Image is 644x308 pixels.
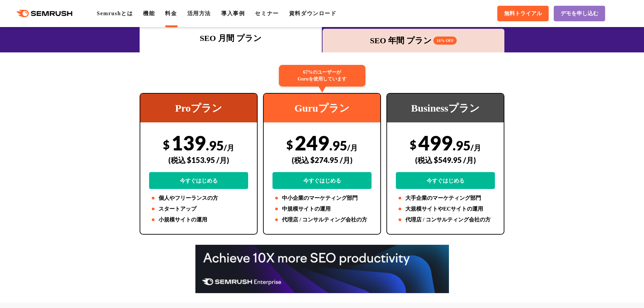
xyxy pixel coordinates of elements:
a: 機能 [143,10,155,16]
a: 今すぐはじめる [396,172,495,189]
li: 代理店 / コンサルティング会社の方 [272,216,372,224]
div: (税込 $153.95 /月) [149,148,248,172]
div: 139 [149,131,248,189]
li: 中規模サイトの運用 [272,205,372,213]
div: Businessプラン [387,94,504,122]
a: セミナー [255,10,279,16]
li: スタートアップ [149,205,248,213]
span: $ [410,138,416,151]
a: 活用方法 [187,10,211,16]
div: 249 [272,131,372,189]
li: 個人やフリーランスの方 [149,194,248,202]
div: SEO 年間 プラン [326,34,501,47]
a: Semrushとは [97,10,133,16]
a: 今すぐはじめる [149,172,248,189]
span: .95 [206,138,224,153]
span: $ [286,138,293,151]
a: 今すぐはじめる [272,172,372,189]
li: 大手企業のマーケティング部門 [396,194,495,202]
div: (税込 $549.95 /月) [396,148,495,172]
span: .95 [453,138,471,153]
div: (税込 $274.95 /月) [272,148,372,172]
a: 導入事例 [221,10,245,16]
span: /月 [347,143,358,152]
span: デモを申し込む [560,10,598,17]
div: 499 [396,131,495,189]
div: SEO 月間 プラン [143,32,318,44]
li: 代理店 / コンサルティング会社の方 [396,216,495,224]
span: /月 [471,143,481,152]
span: /月 [224,143,234,152]
li: 中小企業のマーケティング部門 [272,194,372,202]
li: 小規模サイトの運用 [149,216,248,224]
span: .95 [329,138,347,153]
span: $ [163,138,170,151]
a: 資料ダウンロード [289,10,337,16]
div: 67%のユーザーが Guruを使用しています [279,65,365,87]
span: 16% OFF [433,37,457,45]
a: 料金 [165,10,177,16]
a: デモを申し込む [554,6,605,21]
span: 無料トライアル [504,10,542,17]
li: 大規模サイトやECサイトの運用 [396,205,495,213]
div: Guruプラン [264,94,380,122]
div: Proプラン [140,94,257,122]
a: 無料トライアル [497,6,549,21]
